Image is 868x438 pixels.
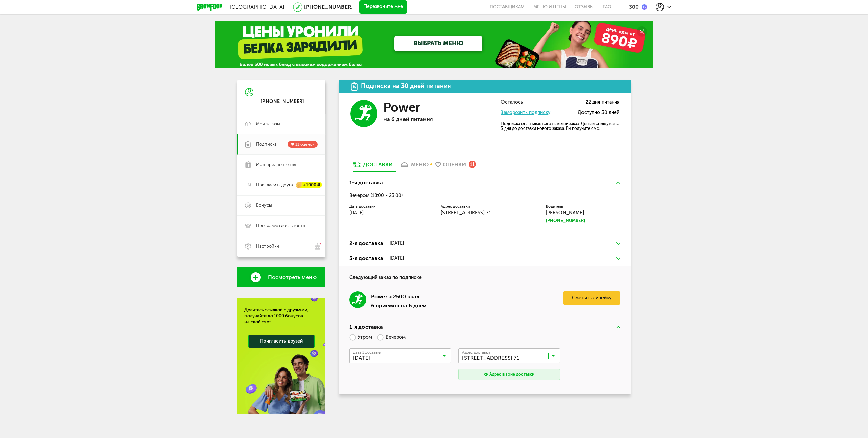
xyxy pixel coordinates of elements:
span: Адрес доставки [462,351,490,354]
label: Утром [349,331,372,343]
span: Мои заказы [256,121,280,127]
a: Заморозить подписку [501,109,550,115]
div: +1000 ₽ [296,182,322,188]
div: 2-я доставка [349,239,383,247]
a: [PHONE_NUMBER] [546,217,620,224]
a: [PHONE_NUMBER] [304,4,353,10]
span: Мои предпочтения [256,162,296,168]
span: Осталось [501,100,523,105]
div: Вечером (18:00 - 23:00) [349,193,620,198]
div: Адрес в зоне доставки [489,371,534,377]
a: Мои предпочтения [237,155,325,175]
span: [PERSON_NAME] [546,210,584,216]
a: Посмотреть меню [237,267,325,287]
a: Мои заказы [237,114,325,134]
p: на 6 дней питания [383,116,482,122]
img: icon.da23462.svg [351,82,358,91]
a: Настройки [237,236,325,257]
a: Пригласить друзей [248,335,315,348]
div: [PHONE_NUMBER] [261,99,304,105]
div: Подписка на 30 дней питания [361,83,451,89]
a: Подписка 11 оценок [237,134,325,155]
div: 6 приёмов на 6 дней [371,302,427,310]
span: Настройки [256,243,279,250]
h3: Power [383,100,420,115]
span: Пригласить друга [256,182,293,188]
span: 22 дня питания [586,100,619,105]
span: Подписка [256,141,277,147]
h4: Следующий заказ по подписке [349,266,620,281]
div: 300 [629,4,639,10]
span: Доступно 30 дней [578,110,619,115]
a: Доставки [349,161,396,172]
span: 11 оценок [295,142,314,147]
label: Водитель [546,205,620,208]
img: arrow-down-green.fb8ae4f.svg [616,242,620,245]
div: 1-я доставка [349,323,383,331]
span: Дата 1 доставки [353,351,381,354]
p: Подписка оплачивается за каждый заказ. Деньги спишутся за 3 дня до доставки нового заказа. Вы пол... [501,121,619,131]
img: arrow-up-green.5eb5f82.svg [616,326,620,328]
a: Сменить линейку [563,291,620,305]
label: Вечером [377,331,406,343]
div: меню [411,161,429,168]
a: ВЫБРАТЬ МЕНЮ [394,36,482,51]
span: Программа лояльности [256,223,305,229]
label: Адрес доставки [441,205,532,208]
a: Оценки 11 [432,161,479,172]
a: Пригласить друга +1000 ₽ [237,175,325,195]
div: Power ≈ 2500 ккал [371,291,427,302]
div: [DATE] [390,256,404,261]
span: Бонусы [256,202,272,208]
a: Программа лояльности [237,216,325,236]
div: [DATE] [390,241,404,246]
a: Бонусы [237,195,325,216]
span: Посмотреть меню [268,274,317,280]
a: меню [396,161,432,172]
span: [STREET_ADDRESS] 71 [441,210,491,216]
button: Перезвоните мне [359,0,407,14]
div: 11 [469,161,476,168]
span: [DATE] [349,210,364,216]
span: [GEOGRAPHIC_DATA] [230,4,284,10]
img: arrow-up-green.5eb5f82.svg [616,182,620,184]
img: arrow-down-green.fb8ae4f.svg [616,257,620,260]
div: Доставки [363,161,393,168]
div: Делитесь ссылкой с друзьями, получайте до 1000 бонусов на свой счет [244,307,318,325]
div: Оценки [443,161,466,168]
label: Дата доставки [349,205,431,208]
div: 3-я доставка [349,254,383,262]
div: 1-я доставка [349,179,383,187]
img: bonus_b.cdccf46.png [642,4,647,10]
